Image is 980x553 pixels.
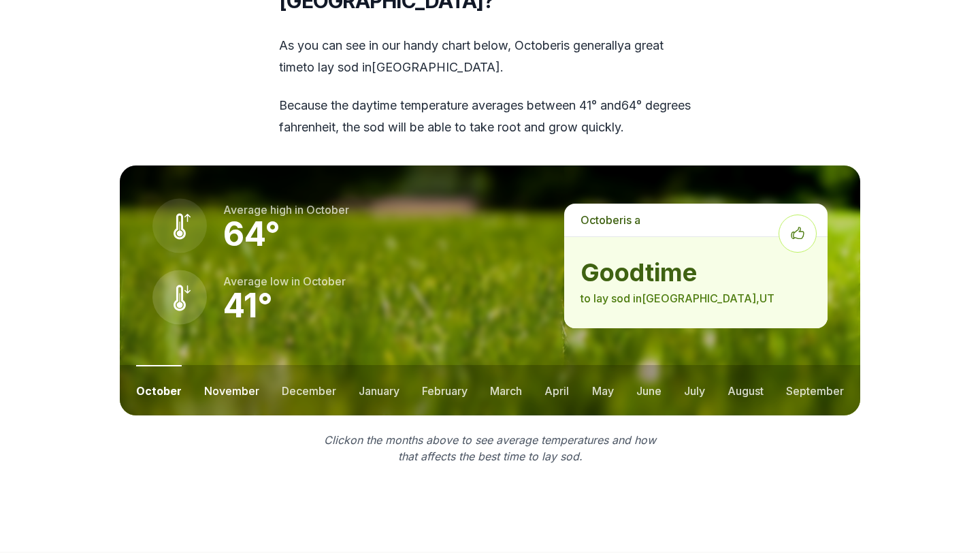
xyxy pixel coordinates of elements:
[544,365,569,415] button: april
[306,203,349,217] span: october
[316,432,664,464] p: Click on the months above to see average temperatures and how that affects the best time to lay sod.
[223,202,349,218] p: Average high in
[514,38,561,52] span: october
[282,365,336,415] button: december
[279,35,701,138] div: As you can see in our handy chart below, is generally a great time to lay sod in [GEOGRAPHIC_DATA] .
[581,290,811,306] p: to lay sod in [GEOGRAPHIC_DATA] , UT
[636,365,661,415] button: june
[204,365,259,415] button: november
[223,273,346,289] p: Average low in
[303,274,346,288] span: october
[581,259,811,286] strong: good time
[581,213,623,227] span: october
[136,365,182,415] button: october
[786,365,844,415] button: september
[422,365,468,415] button: february
[279,95,701,138] p: Because the daytime temperature averages between 41 ° and 64 ° degrees fahrenheit, the sod will b...
[728,365,764,415] button: august
[223,214,280,254] strong: 64 °
[564,204,828,236] p: is a
[490,365,522,415] button: march
[359,365,399,415] button: january
[592,365,614,415] button: may
[223,285,273,326] strong: 41 °
[684,365,705,415] button: july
